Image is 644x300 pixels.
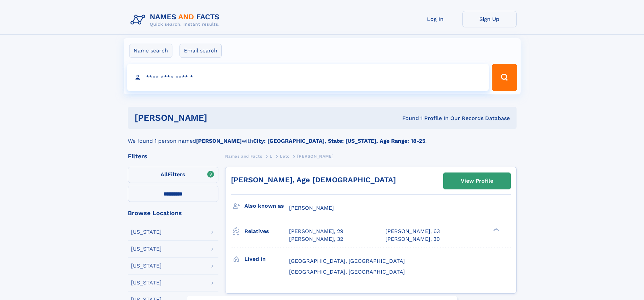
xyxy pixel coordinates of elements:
[385,235,440,243] a: [PERSON_NAME], 30
[385,228,440,235] a: [PERSON_NAME], 63
[461,173,493,189] div: View Profile
[196,138,242,144] b: [PERSON_NAME]
[129,44,172,58] label: Name search
[289,258,405,264] span: [GEOGRAPHIC_DATA], [GEOGRAPHIC_DATA]
[131,263,162,269] div: [US_STATE]
[225,152,262,160] a: Names and Facts
[127,64,489,91] input: search input
[289,205,334,211] span: [PERSON_NAME]
[131,229,162,235] div: [US_STATE]
[297,154,333,159] span: [PERSON_NAME]
[161,171,168,178] span: All
[253,138,425,144] b: City: [GEOGRAPHIC_DATA], State: [US_STATE], Age Range: 18-25
[244,253,289,265] h3: Lived in
[128,167,218,183] label: Filters
[244,200,289,212] h3: Also known as
[270,154,272,159] span: L
[270,152,272,160] a: L
[131,280,162,285] div: [US_STATE]
[231,176,396,184] a: [PERSON_NAME], Age [DEMOGRAPHIC_DATA]
[128,129,517,145] div: We found 1 person named with .
[128,11,225,29] img: Logo Names and Facts
[135,114,305,122] h1: [PERSON_NAME]
[305,115,510,122] div: Found 1 Profile In Our Records Database
[408,11,462,27] a: Log In
[280,154,289,159] span: Leto
[492,64,517,91] button: Search Button
[444,173,510,189] a: View Profile
[128,153,218,159] div: Filters
[131,246,162,252] div: [US_STATE]
[462,11,517,27] a: Sign Up
[289,228,343,235] a: [PERSON_NAME], 29
[280,152,289,160] a: Leto
[128,210,218,216] div: Browse Locations
[180,44,222,58] label: Email search
[492,228,500,232] div: ❯
[289,235,343,243] a: [PERSON_NAME], 32
[289,269,405,275] span: [GEOGRAPHIC_DATA], [GEOGRAPHIC_DATA]
[244,226,289,237] h3: Relatives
